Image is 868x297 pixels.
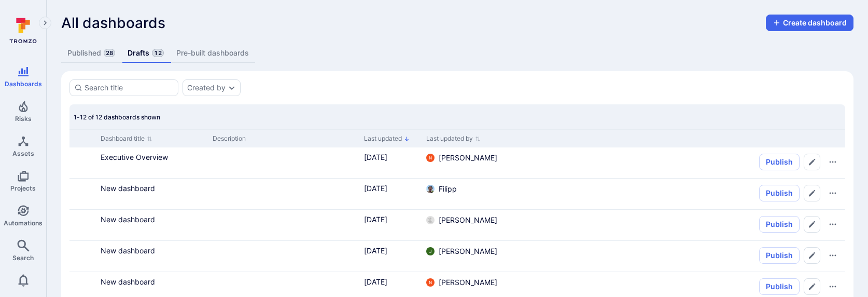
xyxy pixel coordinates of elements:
span: [DATE] [364,277,387,286]
div: Cell for Last updated by [422,210,510,240]
a: Drafts [121,44,170,63]
span: Automations [4,219,43,227]
span: Risks [15,115,32,123]
i: Expand navigation menu [41,19,49,28]
img: 102062168 [426,185,435,193]
span: [PERSON_NAME] [439,153,497,163]
div: Cell for Last updated [360,241,422,272]
span: 28 [104,49,115,57]
a: Published [61,44,121,63]
button: Sort by Dashboard title [101,134,152,143]
span: [PERSON_NAME] [439,277,497,288]
div: Cell for Dashboard title [96,210,208,240]
span: Projects [10,184,36,192]
a: Pre-built dashboards [170,44,255,63]
div: Deepak Srivastava [426,216,435,224]
button: Publish [759,185,800,201]
div: Cell for Dashboard title [96,179,208,209]
div: Cell for Dashboard title [96,147,208,178]
button: Row actions menu [824,185,841,201]
div: Cell for Last updated [360,179,422,209]
button: Row actions menu [824,278,841,295]
span: [DATE] [364,246,387,255]
div: Cell for Last updated [360,210,422,240]
div: Cell for Description [208,147,360,178]
a: Filipp [426,184,457,194]
span: [PERSON_NAME] [439,215,497,225]
div: Cell for Description [208,241,360,272]
button: Publish [759,278,800,295]
img: ACg8ocIprwjrgDQnDsNSk9Ghn5p5-B8DpAKWoJ5Gi9syOE4K59tr4Q=s96-c [426,278,435,287]
p: Sorted by: Alphabetically (Z-A) [404,133,410,144]
button: Publish [759,216,800,233]
span: [DATE] [364,215,387,224]
a: [PERSON_NAME] [426,215,497,225]
a: Executive Overview [101,153,168,161]
div: dashboards tabs [61,44,853,63]
div: Cell for icons [69,179,96,209]
button: Row actions menu [824,154,841,170]
button: Edit dashboard [804,154,820,170]
img: ACg8ocIprwjrgDQnDsNSk9Ghn5p5-B8DpAKWoJ5Gi9syOE4K59tr4Q=s96-c [426,154,435,162]
span: All dashboards [61,15,165,31]
button: Row actions menu [824,216,841,233]
div: Cell for [510,241,845,272]
input: Search title [85,83,174,93]
span: 1-12 of 12 dashboards shown [74,113,160,121]
div: Cell for Last updated by [422,241,510,272]
span: [DATE] [364,184,387,193]
a: [PERSON_NAME] [426,246,497,256]
button: Edit dashboard [804,247,820,264]
span: 12 [152,49,163,57]
span: Filipp [439,184,457,194]
div: Filipp [426,185,435,193]
span: Assets [12,150,34,157]
a: [PERSON_NAME] [426,153,497,163]
a: New dashboard [101,277,155,286]
div: Cell for Dashboard title [96,241,208,272]
div: Cell for Description [208,210,360,240]
button: Edit dashboard [804,185,820,201]
div: Neeren Patki [426,278,435,287]
button: Sort by Last updated by [426,134,481,143]
button: Expand navigation menu [39,17,51,29]
div: Cell for [510,210,845,240]
div: Cell for Description [208,179,360,209]
button: Create dashboard menu [766,15,853,31]
span: Search [12,254,34,262]
div: Cell for Last updated by [422,147,510,178]
a: [PERSON_NAME] [426,277,497,288]
button: Publish [759,247,800,264]
img: ACg8ocLf8WwTkw2ChAWZ9MeIoQIBWbvPCpGOHrKBBoi9dXc2H9qKww=s96-c [426,216,435,224]
button: Created by [187,84,226,92]
span: [DATE] [364,153,387,161]
div: Neeren Patki [426,154,435,162]
div: Description [213,134,356,143]
a: New dashboard [101,215,155,224]
div: Cell for Last updated [360,147,422,178]
button: Expand dropdown [228,84,236,92]
div: Cell for icons [69,241,96,272]
button: Edit dashboard [804,278,820,295]
div: Cell for Last updated by [422,179,510,209]
div: Julia Nakonechna [426,247,435,255]
div: Cell for icons [69,210,96,240]
button: Edit dashboard [804,216,820,233]
span: Dashboards [5,80,42,88]
button: Publish [759,154,800,170]
a: New dashboard [101,184,155,193]
a: New dashboard [101,246,155,255]
img: ACg8ocJb5u1MqhRZCS4qt_lttNeNnvlQtAsFnznmah6JoQoAHxP7zA=s96-c [426,247,435,255]
div: Cell for [510,147,845,178]
button: Sort by Last updated [364,134,410,143]
div: Cell for icons [69,147,96,178]
button: Row actions menu [824,247,841,264]
span: [PERSON_NAME] [439,246,497,256]
div: Cell for [510,179,845,209]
